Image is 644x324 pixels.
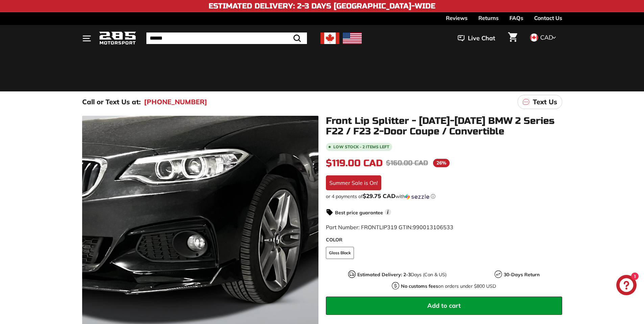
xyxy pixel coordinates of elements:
label: COLOR [326,236,562,243]
h1: Front Lip Splitter - [DATE]-[DATE] BMW 2 Series F22 / F23 2-Door Coupe / Convertible [326,116,562,137]
div: Summer Sale is On! [326,175,381,190]
div: or 4 payments of$29.75 CADwithSezzle Click to learn more about Sezzle [326,193,562,200]
span: i [385,209,391,215]
a: Returns [478,12,499,24]
strong: 30-Days Return [504,272,540,278]
button: Live Chat [449,30,504,47]
img: Sezzle [405,194,429,200]
span: CAD [540,34,553,41]
a: Reviews [446,12,468,24]
a: FAQs [509,12,523,24]
strong: No customs fees [401,283,438,289]
div: or 4 payments of with [326,193,562,200]
a: Contact Us [534,12,562,24]
span: $119.00 CAD [326,157,383,169]
p: Call or Text Us at: [82,97,141,107]
img: Logo_285_Motorsport_areodynamics_components [99,30,136,46]
span: $160.00 CAD [386,159,428,167]
a: [PHONE_NUMBER] [144,97,207,107]
a: Cart [504,27,521,50]
p: Days (Can & US) [357,271,447,278]
span: 26% [433,159,450,167]
inbox-online-store-chat: Shopify online store chat [614,275,639,297]
p: Text Us [533,97,557,107]
span: Part Number: FRONTLIP319 GTIN: [326,224,453,231]
span: $29.75 CAD [363,192,396,199]
span: Live Chat [468,34,495,43]
p: on orders under $800 USD [401,283,496,290]
span: Add to cart [427,302,461,309]
button: Add to cart [326,297,562,315]
input: Search [146,33,307,44]
h4: Estimated Delivery: 2-3 Days [GEOGRAPHIC_DATA]-Wide [209,2,435,10]
strong: Estimated Delivery: 2-3 [357,272,411,278]
span: Low stock - 2 items left [333,145,389,149]
a: Text Us [518,95,562,109]
strong: Best price guarantee [335,210,383,216]
span: 990013106533 [413,224,453,231]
